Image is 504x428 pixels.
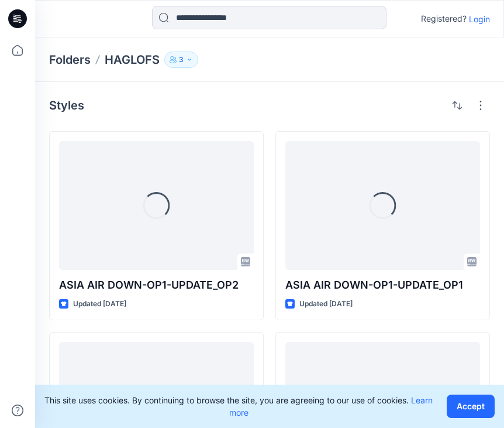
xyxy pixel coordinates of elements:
p: Updated [DATE] [299,298,353,310]
button: Accept [447,395,495,418]
p: Registered? [421,12,467,26]
p: Updated [DATE] [73,298,126,310]
a: Folders [49,52,91,68]
button: 3 [164,52,198,68]
p: 3 [179,53,184,66]
p: This site uses cookies. By continuing to browse the site, you are agreeing to our use of cookies. [44,394,433,419]
p: ASIA AIR DOWN-OP1-UPDATE_OP2 [59,277,254,293]
p: ASIA AIR DOWN-OP1-UPDATE_OP1 [285,277,480,293]
p: Login [469,13,490,25]
p: HAGLOFS [105,52,160,68]
h4: Styles [49,98,84,112]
